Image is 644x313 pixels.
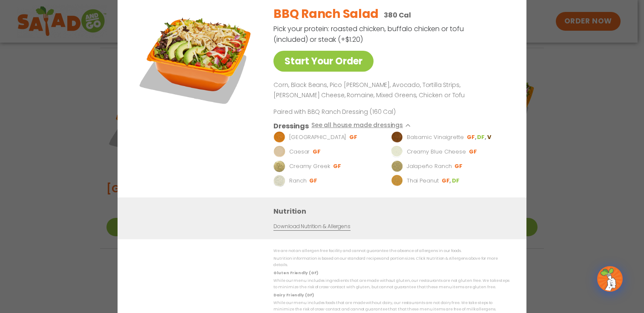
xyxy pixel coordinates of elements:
[273,5,379,23] h2: BBQ Ranch Salad
[273,223,350,231] a: Download Nutrition & Allergens
[391,175,403,187] img: Dressing preview image for Thai Peanut
[349,133,358,141] li: GF
[442,177,452,185] li: GF
[273,121,309,131] h3: Dressings
[273,175,285,187] img: Dressing preview image for Ranch
[391,131,403,143] img: Dressing preview image for Balsamic Vinaigrette
[273,131,285,143] img: Dressing preview image for BBQ Ranch
[391,160,403,172] img: Dressing preview image for Jalapeño Ranch
[454,162,463,170] li: GF
[289,162,330,171] p: Creamy Greek
[273,51,374,72] a: Start Your Order
[289,133,346,142] p: [GEOGRAPHIC_DATA]
[407,162,452,171] p: Jalapeño Ranch
[467,133,477,141] li: GF
[469,148,478,156] li: GF
[273,270,318,275] strong: Gluten Friendly (GF)
[407,177,439,185] p: Thai Peanut
[289,177,307,185] p: Ranch
[452,177,460,185] li: DF
[407,133,464,142] p: Balsamic Vinaigrette
[487,133,492,141] li: V
[273,160,285,172] img: Dressing preview image for Creamy Greek
[333,162,342,170] li: GF
[273,80,506,101] p: Corn, Black Beans, Pico [PERSON_NAME], Avocado, Tortilla Strips, [PERSON_NAME] Cheese, Romaine, M...
[598,267,622,291] img: wpChatIcon
[273,23,465,45] p: Pick your protein: roasted chicken, buffalo chicken or tofu (included) or steak (+$1.20)
[407,148,466,156] p: Creamy Blue Cheese
[273,293,313,298] strong: Dairy Friendly (DF)
[273,300,509,313] p: While our menu includes foods that are made without dairy, our restaurants are not dairy free. We...
[309,177,318,185] li: GF
[391,146,403,158] img: Dressing preview image for Creamy Blue Cheese
[273,206,514,217] h3: Nutrition
[477,133,487,141] li: DF
[273,248,509,254] p: We are not an allergen free facility and cannot guarantee the absence of allergens in our foods.
[273,278,509,291] p: While our menu includes ingredients that are made without gluten, our restaurants are not gluten ...
[289,148,310,156] p: Caesar
[273,146,285,158] img: Dressing preview image for Caesar
[313,148,322,156] li: GF
[273,107,431,116] p: Paired with BBQ Ranch Dressing (160 Cal)
[384,10,411,20] p: 380 Cal
[311,121,415,131] button: See all house made dressings
[273,255,509,269] p: Nutrition information is based on our standard recipes and portion sizes. Click Nutrition & Aller...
